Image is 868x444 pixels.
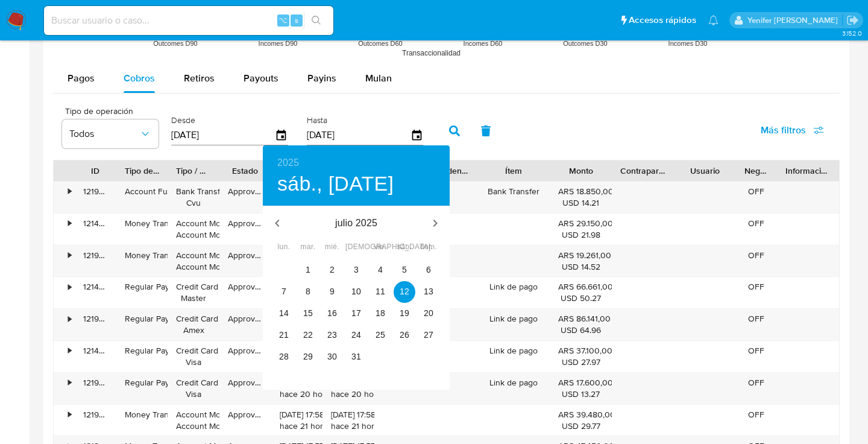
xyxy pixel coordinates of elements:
[378,264,383,276] p: 4
[345,259,367,281] button: 3
[297,346,319,368] button: 29
[303,329,313,341] p: 22
[345,325,367,346] button: 24
[351,307,361,319] p: 17
[351,329,361,341] p: 24
[297,303,319,325] button: 15
[330,285,335,297] p: 9
[418,325,439,346] button: 27
[376,329,385,341] p: 25
[351,350,361,363] p: 31
[370,241,391,253] span: vie.
[321,303,343,325] button: 16
[394,303,415,325] button: 19
[321,241,343,253] span: mié.
[321,325,343,346] button: 23
[273,303,295,325] button: 14
[418,259,439,281] button: 6
[376,285,385,297] p: 11
[277,154,299,171] button: 2025
[345,346,367,368] button: 31
[327,350,337,363] p: 30
[394,241,415,253] span: sáb.
[330,264,335,276] p: 2
[321,346,343,368] button: 30
[370,281,391,303] button: 11
[345,303,367,325] button: 17
[273,241,295,253] span: lun.
[321,281,343,303] button: 9
[273,346,295,368] button: 28
[273,281,295,303] button: 7
[306,264,310,276] p: 1
[297,281,319,303] button: 8
[370,303,391,325] button: 18
[279,350,289,363] p: 28
[376,307,385,319] p: 18
[426,264,431,276] p: 6
[345,241,367,253] span: [DEMOGRAPHIC_DATA].
[370,259,391,281] button: 4
[400,329,409,341] p: 26
[279,329,289,341] p: 21
[306,285,310,297] p: 8
[402,264,407,276] p: 5
[345,281,367,303] button: 10
[303,307,313,319] p: 15
[370,325,391,346] button: 25
[424,285,433,297] p: 13
[394,281,415,303] button: 12
[351,285,361,297] p: 10
[297,259,319,281] button: 1
[424,329,433,341] p: 27
[394,325,415,346] button: 26
[394,259,415,281] button: 5
[400,285,409,297] p: 12
[418,303,439,325] button: 20
[354,264,359,276] p: 3
[321,259,343,281] button: 2
[418,241,439,253] span: dom.
[279,307,289,319] p: 14
[297,325,319,346] button: 22
[327,307,337,319] p: 16
[400,307,409,319] p: 19
[303,350,313,363] p: 29
[281,285,286,297] p: 7
[297,241,319,253] span: mar.
[292,216,421,230] p: julio 2025
[273,325,295,346] button: 21
[424,307,433,319] p: 20
[277,171,394,197] button: sáb., [DATE]
[418,281,439,303] button: 13
[327,329,337,341] p: 23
